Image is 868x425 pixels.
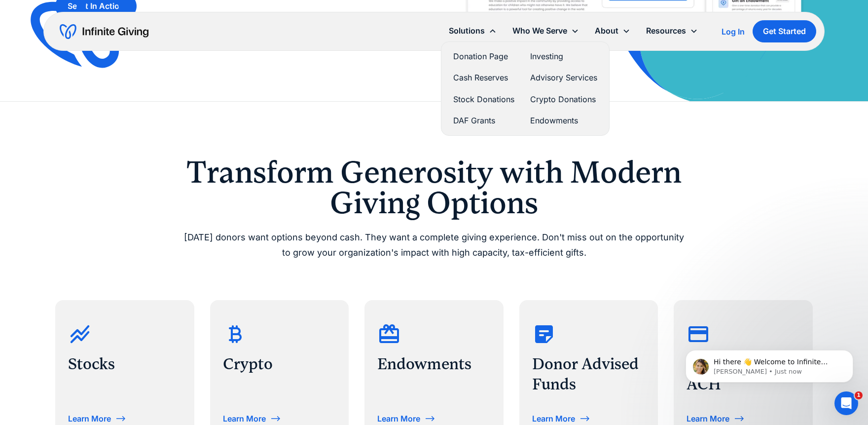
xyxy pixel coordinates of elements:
a: home [60,24,148,39]
div: Solutions [449,24,485,38]
div: Learn More [377,415,420,423]
div: Learn More [68,415,111,423]
div: Resources [638,20,706,41]
div: Learn More [223,415,266,423]
div: About [587,20,638,41]
h2: Transform Generosity with Modern Giving Options [181,157,687,219]
div: Who We Serve [505,20,587,41]
a: Cash Reserves [453,71,514,84]
span: 1 [855,391,863,399]
a: Investing [530,50,597,63]
div: Learn More [687,415,729,423]
div: Resources [646,24,686,38]
a: Get Started [753,20,816,42]
a: DAF Grants [453,114,514,127]
h3: Endowments [377,354,491,375]
a: Log In [722,26,745,38]
a: Donation Page [453,50,514,63]
a: Stock Donations [453,93,514,106]
div: Solutions [441,20,505,41]
h3: Donor Advised Funds [532,354,646,395]
h3: Crypto [223,354,336,375]
a: Advisory Services [530,71,597,84]
div: Who We Serve [512,24,567,38]
iframe: Intercom notifications message [671,329,868,398]
div: Learn More [532,415,575,423]
div: Log In [722,28,745,36]
iframe: Intercom live chat [834,391,858,415]
a: Endowments [530,114,597,127]
a: Crypto Donations [530,93,597,106]
nav: Solutions [441,41,610,136]
h3: Stocks [68,354,181,375]
div: About [595,24,618,38]
p: [DATE] donors want options beyond cash. They want a complete giving experience. Don't miss out on... [181,230,687,260]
